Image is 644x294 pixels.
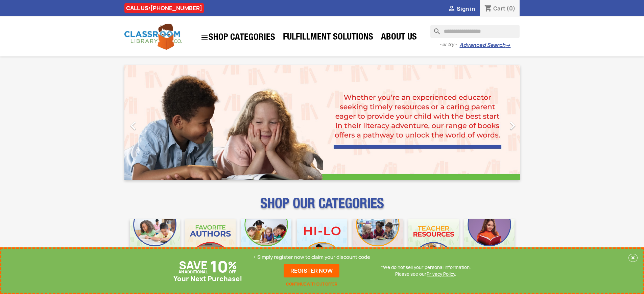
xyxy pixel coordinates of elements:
a: About Us [378,31,420,45]
img: CLC_Teacher_Resources_Mobile.jpg [408,219,459,269]
span: → [505,42,510,49]
span: - or try - [439,41,459,48]
a: Next [460,65,520,180]
a:  Sign in [448,5,475,13]
span: Sign in [457,5,475,13]
a: SHOP CATEGORIES [197,30,279,45]
img: Classroom Library Company [124,24,182,50]
ul: Carousel container [124,65,520,180]
img: CLC_Phonics_And_Decodables_Mobile.jpg [241,219,291,269]
input: Search [430,25,520,38]
img: CLC_Favorite_Authors_Mobile.jpg [185,219,236,269]
img: CLC_Dyslexia_Mobile.jpg [464,219,515,269]
a: Fulfillment Solutions [280,31,377,45]
span: (0) [506,5,516,12]
i:  [504,117,521,134]
i:  [448,5,456,13]
i: search [430,25,438,33]
img: CLC_Bulk_Mobile.jpg [130,219,180,269]
p: SHOP OUR CATEGORIES [124,201,520,214]
a: Previous [124,65,184,180]
i:  [125,117,142,134]
span: Cart [493,5,505,12]
img: CLC_Fiction_Nonfiction_Mobile.jpg [353,219,403,269]
div: CALL US: [124,3,204,13]
img: CLC_HiLo_Mobile.jpg [297,219,347,269]
i: shopping_cart [484,5,492,13]
i:  [200,33,209,42]
a: Advanced Search→ [459,42,510,49]
a: [PHONE_NUMBER] [150,4,202,12]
